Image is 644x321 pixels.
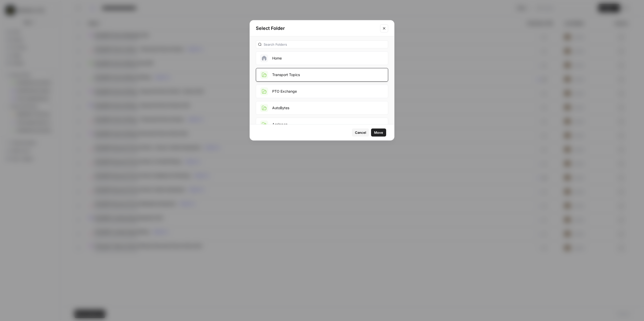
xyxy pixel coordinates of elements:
[256,25,377,32] h2: Select Folder
[264,42,386,47] input: Search Folders
[380,24,388,32] button: Close modal
[256,118,388,131] button: Agrippon
[256,51,388,65] button: Home
[256,85,388,98] button: PTO Exchange
[352,129,369,137] button: Cancel
[256,68,388,82] button: Transport Topics
[374,130,383,135] span: Move
[371,129,386,137] button: Move
[256,101,388,115] button: AutoBytes
[355,130,366,135] span: Cancel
